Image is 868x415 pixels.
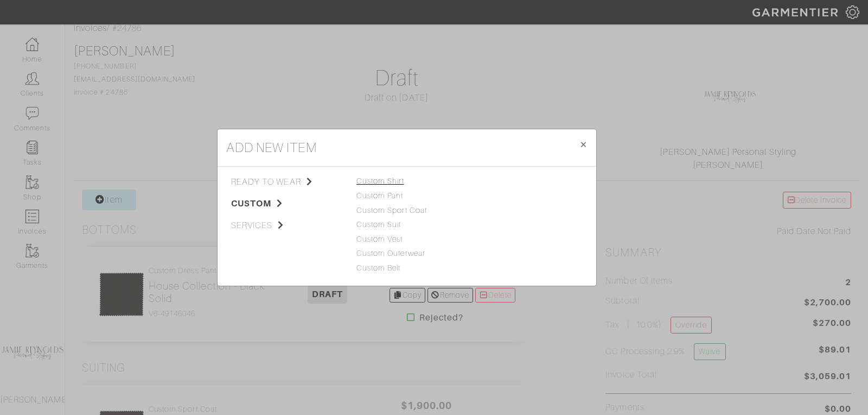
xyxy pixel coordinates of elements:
[356,220,401,229] a: Custom Suit
[356,263,401,272] a: Custom Belt
[356,206,427,215] a: Custom Sport Coat
[231,219,340,232] span: services
[231,197,340,210] span: custom
[579,137,588,152] span: ×
[356,249,425,257] a: Custom Outerwear
[356,177,404,185] a: Custom Shirt
[356,235,403,243] a: Custom Vest
[356,191,404,200] a: Custom Pant
[226,138,317,158] h4: add new item
[231,175,340,188] span: ready to wear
